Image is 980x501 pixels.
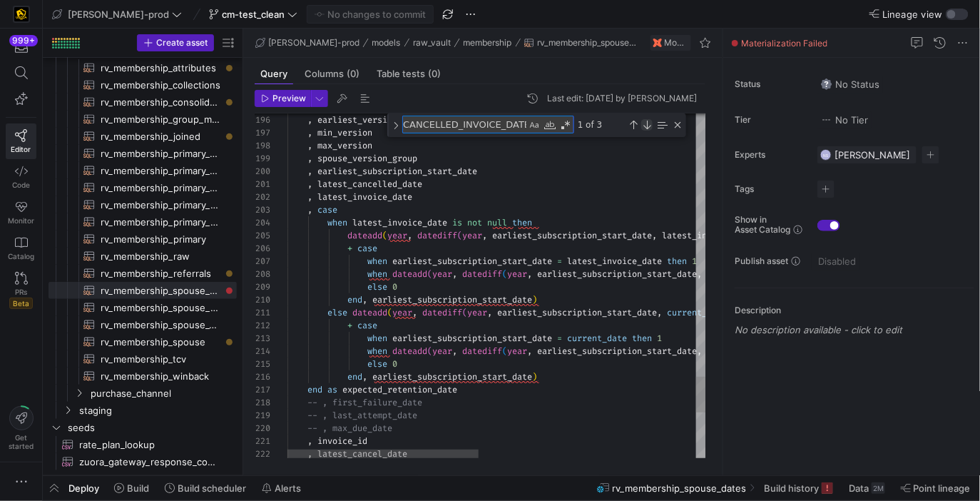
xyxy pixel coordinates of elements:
[367,268,387,280] span: when
[255,191,270,203] div: 202
[735,79,806,89] span: Status
[49,5,185,24] button: [PERSON_NAME]-prod
[49,333,237,350] div: Press SPACE to select this row.
[68,9,169,20] span: [PERSON_NAME]-prod
[462,230,482,241] span: year
[49,231,237,248] div: Press SPACE to select this row.
[347,320,352,331] span: +
[255,396,270,409] div: 218
[357,320,377,331] span: case
[49,93,237,111] div: Press SPACE to select this row.
[452,268,457,280] span: ,
[8,216,34,225] span: Monitor
[49,282,237,299] div: Press SPACE to select this row.
[101,163,220,179] span: rv_membership_primary_ccm_version​​​​​​​​​​
[672,119,683,131] div: Close (Escape)
[347,69,359,79] span: (0)
[413,38,451,48] span: raw_vault
[255,435,270,447] div: 221
[255,383,270,396] div: 217
[79,454,220,470] span: zuora_gateway_response_codes​​​​​​
[255,268,270,280] div: 208
[156,38,208,48] span: Create asset
[49,368,237,385] a: rv_membership_winback​​​​​​​​​​
[101,214,220,231] span: rv_membership_primary_membership​​​​​​​​​​
[462,307,467,318] span: (
[412,307,417,318] span: ,
[307,153,312,164] span: ,
[101,351,220,368] span: rv_membership_tcv​​​​​​​​​​
[567,333,627,344] span: current_date
[255,306,270,319] div: 211
[6,195,36,231] a: Monitor
[347,243,352,254] span: +
[457,230,462,241] span: (
[387,307,392,318] span: (
[527,118,541,132] div: Match Case (⌥⌘C)
[9,35,38,46] div: 999+
[6,34,36,60] button: 999+
[427,345,432,357] span: (
[652,230,657,241] span: ,
[49,265,237,282] a: rv_membership_referrals​​​​​​​​​​
[532,294,537,305] span: )
[842,476,892,500] button: Data2M
[255,90,311,107] button: Preview
[327,217,347,228] span: when
[255,332,270,345] div: 213
[15,288,27,296] span: PRs
[307,127,312,138] span: ,
[108,476,155,500] button: Build
[101,265,220,282] span: rv_membership_referrals​​​​​​​​​​
[307,448,312,460] span: ,
[49,333,237,350] a: rv_membership_spouse​​​​​​​​​​
[49,299,237,316] div: Press SPACE to select this row.
[464,38,512,48] span: membership
[49,248,237,265] a: rv_membership_raw​​​​​​​​​​
[14,7,29,21] img: https://storage.googleapis.com/y42-prod-data-exchange/images/uAsz27BndGEK0hZWDFeOjoxA7jCwgK9jE472...
[307,435,312,447] span: ,
[347,230,382,241] span: dateadd
[547,93,697,103] div: Last edit: [DATE] by [PERSON_NAME]
[255,255,270,268] div: 207
[49,196,237,213] div: Press SPACE to select this row.
[101,368,220,385] span: rv_membership_winback​​​​​​​​​​
[342,384,457,395] span: expected_retention_date
[507,345,527,357] span: year
[101,248,220,265] span: rv_membership_raw​​​​​​​​​​
[735,150,806,160] span: Experts
[255,358,270,370] div: 215
[307,140,312,151] span: ,
[392,268,427,280] span: dateadd
[821,79,832,90] img: No status
[49,436,237,453] div: Press SPACE to select this row.
[467,217,482,228] span: not
[417,230,457,241] span: datediff
[882,9,943,20] span: Lineage view
[49,145,237,162] a: rv_membership_primary_cancellation​​​​​​​​​​
[576,116,626,133] div: 1 of 3
[389,113,402,137] div: Toggle Replace
[432,268,452,280] span: year
[101,283,220,299] span: rv_membership_spouse_dates​​​​​​​​​​
[657,307,662,318] span: ,
[821,114,832,126] img: No tier
[255,293,270,306] div: 210
[347,294,362,305] span: end
[317,178,422,190] span: latest_cancelled_date
[255,139,270,152] div: 198
[527,345,532,357] span: ,
[6,231,36,266] a: Catalog
[327,384,337,395] span: as
[462,268,502,280] span: datediff
[735,256,788,266] span: Publish asset
[377,69,441,79] span: Table tests
[6,266,36,315] a: PRsBeta
[372,371,532,383] span: earliest_subscription_start_date
[49,179,237,196] a: rv_membership_primary_ccm​​​​​​​​​​
[49,93,237,111] a: rv_membership_consolidated​​​​​​​​​​
[507,268,527,280] span: year
[367,345,387,357] span: when
[537,345,697,357] span: earliest_subscription_start_date
[68,482,99,494] span: Deploy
